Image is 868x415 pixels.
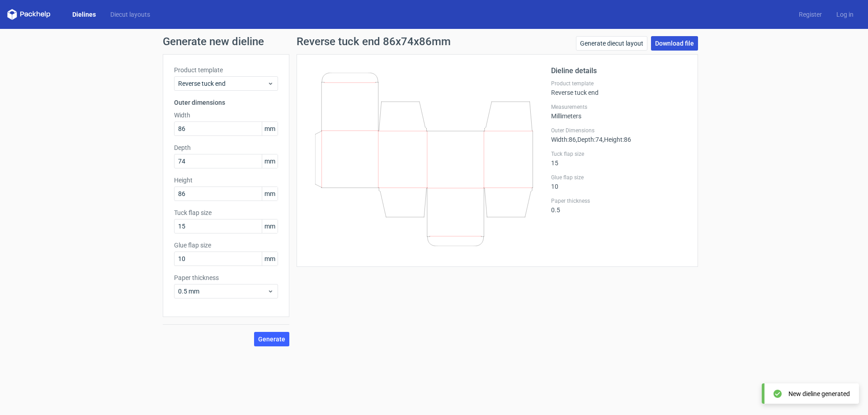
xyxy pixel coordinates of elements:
[65,10,103,19] a: Dielines
[262,154,278,168] span: mm
[551,174,687,190] div: 10
[254,332,289,346] button: Generate
[551,197,687,205] label: Paper thickness
[551,197,687,214] div: 0.5
[174,273,278,282] label: Paper thickness
[178,287,267,296] span: 0.5 mm
[551,103,687,111] label: Measurements
[174,65,278,75] label: Product template
[551,174,687,181] label: Glue flap size
[576,36,647,51] a: Generate diecut layout
[651,36,698,51] a: Download file
[174,143,278,152] label: Depth
[551,136,576,143] span: Width : 86
[103,10,157,19] a: Diecut layouts
[178,79,267,88] span: Reverse tuck end
[551,65,687,76] h2: Dieline details
[551,127,687,134] label: Outer Dimensions
[551,150,687,167] div: 15
[258,336,285,342] span: Generate
[297,36,451,47] h1: Reverse tuck end 86x74x86mm
[174,98,278,107] h3: Outer dimensions
[829,10,861,19] a: Log in
[262,122,278,135] span: mm
[551,80,687,96] div: Reverse tuck end
[174,208,278,217] label: Tuck flap size
[792,10,829,19] a: Register
[551,80,687,87] label: Product template
[551,150,687,158] label: Tuck flap size
[174,176,278,185] label: Height
[262,252,278,266] span: mm
[603,136,631,143] span: , Height : 86
[174,111,278,120] label: Width
[788,389,850,398] div: New dieline generated
[262,219,278,233] span: mm
[551,103,687,120] div: Millimeters
[163,36,705,47] h1: Generate new dieline
[174,241,278,250] label: Glue flap size
[576,136,603,143] span: , Depth : 74
[262,187,278,201] span: mm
